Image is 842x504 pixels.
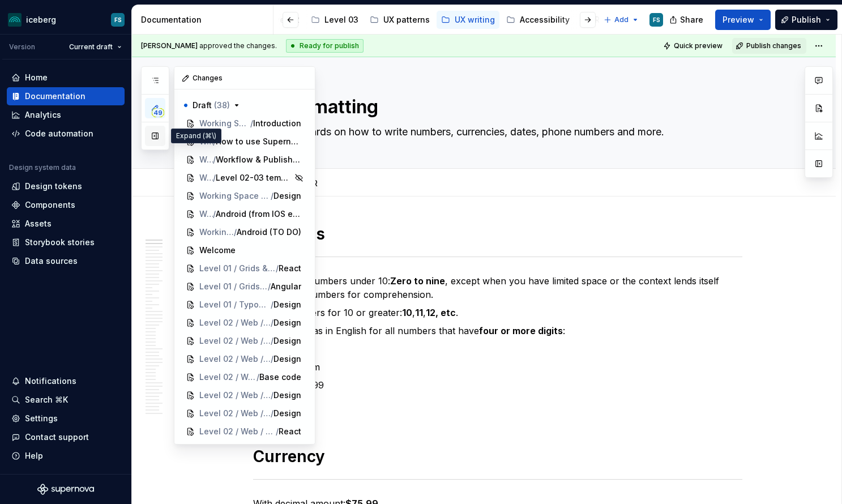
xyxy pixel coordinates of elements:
button: Quick preview [660,38,728,54]
span: Working Space [199,118,250,129]
div: Settings [25,413,58,424]
p: $1,000.99 [280,378,742,392]
p: 1,000 [280,342,742,356]
div: Help [25,450,43,462]
div: Contact support [25,432,89,443]
span: Working Space [199,154,213,165]
span: Android (from IOS exemple) [216,208,301,220]
p: Use commas in English for all numbers that have : [267,324,742,338]
div: Ready for publish [286,39,364,53]
span: Draft [193,100,230,111]
div: Analytics [25,109,61,121]
span: Level 02 / Web / Callout [199,317,271,328]
span: Level 02 / Web / Date picker [199,335,271,347]
button: Add [600,12,643,28]
strong: four or more digits [479,325,563,336]
button: Draft (38) [181,96,308,114]
span: Welcome [199,245,236,256]
p: Write out numbers under 10: , except when you have limited space or the context lends itself bett... [267,274,742,301]
a: Working Space/Introduction [181,114,308,133]
button: Current draft [64,39,127,55]
div: Data sources [25,255,78,267]
div: Design system data [9,163,76,172]
div: iceberg [26,14,56,25]
h1: Currency [253,446,742,467]
span: Introduction [253,118,301,129]
span: Level 01 / Grids & spacing [199,263,276,274]
a: Analytics [7,106,125,124]
span: 49 [152,108,164,117]
p: Use numbers for 10 or greater: , , . [267,306,742,319]
h1: Numbers [253,224,742,244]
a: UX writing [437,11,499,29]
div: Notifications [25,375,76,387]
div: FS [653,15,660,24]
a: Accessibility [502,11,574,29]
a: Level 03 [306,11,363,29]
a: Level 02 / Web / List/Design [181,386,308,404]
strong: 12, etc [426,307,456,318]
span: React [279,263,301,274]
span: Angular [271,281,301,292]
div: Level 03 [324,14,358,25]
span: / [271,317,273,328]
span: Level 02 / Web / List [199,390,271,401]
span: Workflow & Publishing [216,154,301,165]
span: Level 01 / Typography [199,299,271,310]
a: Data sources [7,252,125,270]
button: icebergFS [2,7,129,32]
div: FS [114,15,122,24]
a: Working Space / Templates / KPI/Android (TO DO) [181,223,308,241]
span: / [271,335,273,347]
span: React [279,426,301,437]
a: UX patterns [365,11,434,29]
button: Publish changes [732,38,806,54]
a: Design tokens [7,177,125,195]
span: Base code [259,371,301,383]
textarea: Standards on how to write numbers, currencies, dates, phone numbers and more. [281,123,709,141]
span: / [271,190,273,202]
span: Design [273,390,301,401]
span: Android (TO DO) [237,227,301,238]
a: Settings [7,409,125,428]
span: Working Space / Templates / KPI [199,227,234,238]
a: Working Space/How to use Supernova [181,133,308,151]
span: [PERSON_NAME] [141,41,198,50]
strong: 10 [402,307,412,318]
div: Expand (⌘\) [171,129,221,143]
div: Documentation [25,91,86,102]
div: Documentation [141,14,268,25]
span: Design [273,317,301,328]
button: Share [664,10,711,30]
span: Working Space / Templates / KPI [199,208,213,220]
span: Level 02 / Web / Link [199,371,257,383]
a: Assets [7,215,125,233]
div: Assets [25,218,52,229]
div: UX patterns [383,14,430,25]
p: 1,000 km [280,360,742,374]
span: Quick preview [674,41,723,50]
div: Changes [174,67,315,89]
span: Level 02 / Web / Numeric input [199,408,271,419]
span: / [213,172,216,183]
span: Design [273,353,301,365]
a: Working Space / Templates / KPI/Design [181,187,308,205]
span: approved the changes. [141,41,277,50]
a: Level 02 / Web / Numeric input/React [181,422,308,441]
a: Level 02 / Web / Numeric input/Angular [181,441,308,459]
span: / [276,263,279,274]
span: / [276,426,279,437]
span: Design [273,408,301,419]
button: Notifications [7,372,125,390]
img: 418c6d47-6da6-4103-8b13-b5999f8989a1.png [8,13,22,27]
span: / [268,281,271,292]
span: Publish changes [746,41,801,50]
button: Search ⌘K [7,391,125,409]
span: Working Space / Templates [199,172,213,183]
a: Level 02 / Web / Numeric input/Design [181,404,308,422]
span: / [271,353,273,365]
div: Home [25,72,48,83]
a: Working Space/Workflow & Publishing [181,151,308,169]
div: Accessibility [520,14,570,25]
span: / [250,118,253,129]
